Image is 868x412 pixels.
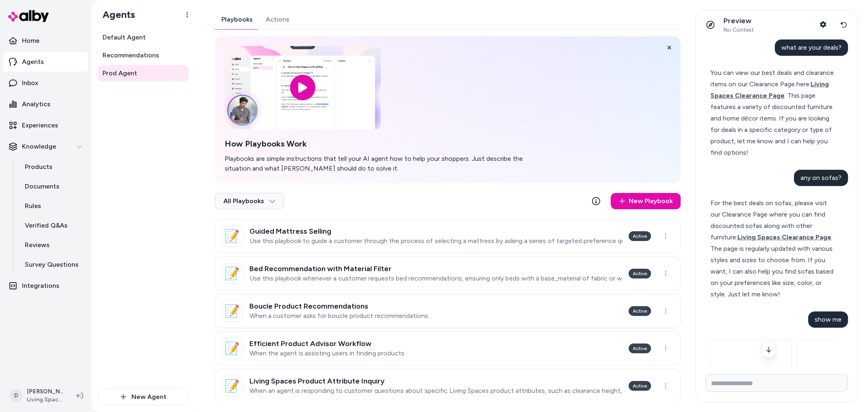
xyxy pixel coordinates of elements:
p: Use this playbook whenever a customer requests bed recommendations, ensuring only beds with a bas... [249,274,622,283]
span: show me [815,316,842,323]
a: Inbox [3,73,88,93]
p: When an agent is responding to customer questions about specific Living Spaces product attributes... [249,387,622,395]
p: Agents [22,57,44,67]
a: Integrations [3,276,88,296]
a: Rules [17,196,88,216]
span: Recommendations [103,50,159,60]
p: Rules [25,201,41,211]
span: Default Agent [103,33,146,42]
h1: Agents [96,9,135,21]
button: New Agent [98,388,189,405]
span: No Context [724,26,754,34]
p: When a customer asks for boucle product recommendations [249,312,428,320]
a: Products [17,157,88,177]
p: Home [22,36,39,46]
a: Verified Q&As [17,216,88,235]
a: Experiences [3,116,88,135]
p: Products [25,162,52,172]
h3: Boucle Product Recommendations [249,302,428,310]
p: Inbox [22,78,38,88]
span: what are your deals? [781,44,842,51]
span: D [10,389,23,402]
div: Active [629,231,651,241]
h2: How Playbooks Work [225,139,537,149]
div: 📝 [222,226,243,247]
p: Knowledge [22,142,56,151]
div: 📝 [222,375,243,397]
a: Documents [17,177,88,196]
a: Recommendations [98,47,189,64]
div: Active [629,381,651,391]
a: New Playbook [611,193,681,209]
p: When the agent is assisting users in finding products [249,349,404,357]
a: Survey Questions [17,255,88,274]
span: All Playbooks [223,197,275,205]
h3: Bed Recommendation with Material Filter [249,265,622,273]
span: Prod Agent [103,68,137,78]
a: 📝Efficient Product Advisor WorkflowWhen the agent is assisting users in finding productsActive [215,331,681,366]
span: You can view our best deals and clearance items on our Clearance Page here: . This page features ... [711,69,834,156]
button: Playbooks [215,10,259,29]
p: Survey Questions [25,260,79,270]
button: Actions [259,10,296,29]
div: Active [629,344,651,353]
input: Write your prompt here [706,374,848,392]
h3: Guided Mattress Selling [249,227,622,235]
div: Active [629,306,651,316]
button: All Playbooks [215,193,284,209]
p: Analytics [22,99,50,109]
a: Analytics [3,94,88,114]
div: Active [629,269,651,278]
div: 📝 [222,263,243,284]
p: Verified Q&As [25,221,68,230]
button: D[PERSON_NAME]Living Spaces [5,383,70,409]
p: Experiences [22,121,58,130]
a: Prod Agent [98,65,189,81]
h3: Efficient Product Advisor Workflow [249,340,404,348]
a: Agents [3,52,88,72]
a: Home [3,31,88,50]
p: [PERSON_NAME] [27,388,63,396]
p: Integrations [22,281,59,291]
h3: Living Spaces Product Attribute Inquiry [249,377,622,385]
a: 📝Boucle Product RecommendationsWhen a customer asks for boucle product recommendationsActive [215,294,681,328]
a: Reviews [17,235,88,255]
span: Living Spaces Clearance Page [737,233,831,241]
span: Living Spaces [27,396,63,404]
p: Preview [724,16,754,26]
p: Documents [25,182,59,191]
a: 📝Living Spaces Product Attribute InquiryWhen an agent is responding to customer questions about s... [215,369,681,403]
p: Use this playbook to guide a customer through the process of selecting a mattress by asking a ser... [249,237,622,245]
p: Reviews [25,240,50,250]
a: Default Agent [98,29,189,46]
a: 📝Guided Mattress SellingUse this playbook to guide a customer through the process of selecting a ... [215,219,681,253]
div: 📝 [222,338,243,359]
div: 📝 [222,300,243,322]
span: For the best deals on sofas, please visit our Clearance Page where you can find discounted sofas ... [711,199,833,298]
img: alby Logo [8,10,49,22]
p: Playbooks are simple instructions that tell your AI agent how to help your shoppers. Just describ... [225,154,537,173]
span: any on sofas? [800,174,842,182]
a: 📝Bed Recommendation with Material FilterUse this playbook whenever a customer requests bed recomm... [215,256,681,291]
button: Knowledge [3,137,88,156]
